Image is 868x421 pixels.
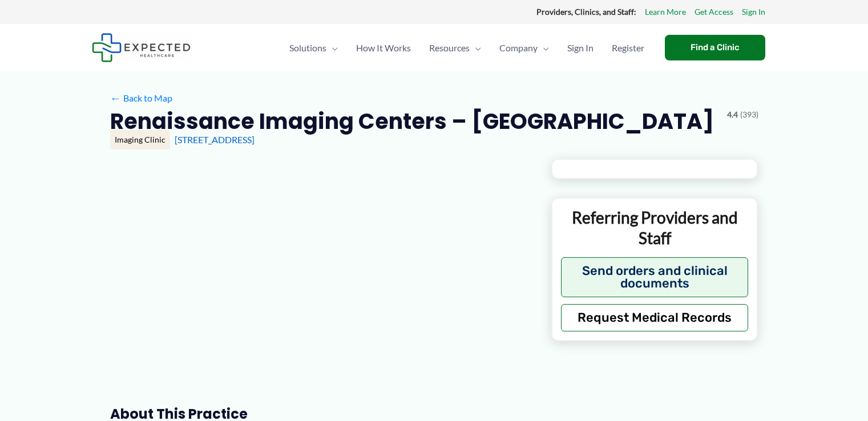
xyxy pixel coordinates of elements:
span: (393) [740,107,758,122]
a: Register [603,28,653,68]
span: Sign In [567,28,594,68]
img: Expected Healthcare Logo - side, dark font, small [92,33,191,62]
span: Company [499,28,538,68]
span: Register [612,28,644,68]
a: Find a Clinic [665,35,765,60]
a: ←Back to Map [110,90,172,107]
a: Get Access [695,5,733,19]
span: Resources [429,28,470,68]
a: CompanyMenu Toggle [490,28,558,68]
a: [STREET_ADDRESS] [175,134,255,145]
nav: Primary Site Navigation [280,28,653,68]
span: How It Works [356,28,411,68]
span: Solutions [289,28,326,68]
strong: Providers, Clinics, and Staff: [536,7,636,17]
span: Menu Toggle [326,28,338,68]
a: Learn More [645,5,686,19]
button: Send orders and clinical documents [561,257,749,297]
span: Menu Toggle [470,28,481,68]
span: Menu Toggle [538,28,549,68]
div: Imaging Clinic [110,130,170,149]
a: How It Works [347,28,420,68]
a: Sign In [558,28,603,68]
span: 4.4 [727,107,738,122]
a: ResourcesMenu Toggle [420,28,490,68]
p: Referring Providers and Staff [561,207,749,249]
a: SolutionsMenu Toggle [280,28,347,68]
a: Sign In [742,5,765,19]
button: Request Medical Records [561,304,749,331]
h2: Renaissance Imaging Centers – [GEOGRAPHIC_DATA] [110,107,714,135]
span: ← [110,92,121,103]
